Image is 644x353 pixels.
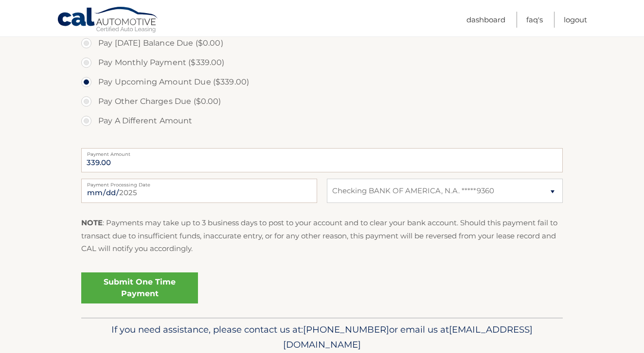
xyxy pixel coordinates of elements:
[81,218,103,227] strong: NOTE
[81,217,563,255] p: : Payments may take up to 3 business days to post to your account and to clear your bank account....
[81,34,563,53] label: Pay [DATE] Balance Due ($0.00)
[81,53,563,72] label: Pay Monthly Payment ($339.00)
[526,12,543,28] a: FAQ's
[564,12,587,28] a: Logout
[81,179,317,186] label: Payment Processing Date
[81,72,563,92] label: Pay Upcoming Amount Due ($339.00)
[303,324,389,335] span: [PHONE_NUMBER]
[466,12,505,28] a: Dashboard
[81,92,563,111] label: Pay Other Charges Due ($0.00)
[81,272,198,303] a: Submit One Time Payment
[81,148,563,156] label: Payment Amount
[88,322,556,353] p: If you need assistance, please contact us at: or email us at
[81,179,317,203] input: Payment Date
[81,148,563,172] input: Payment Amount
[81,111,563,131] label: Pay A Different Amount
[57,6,159,34] a: Cal Automotive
